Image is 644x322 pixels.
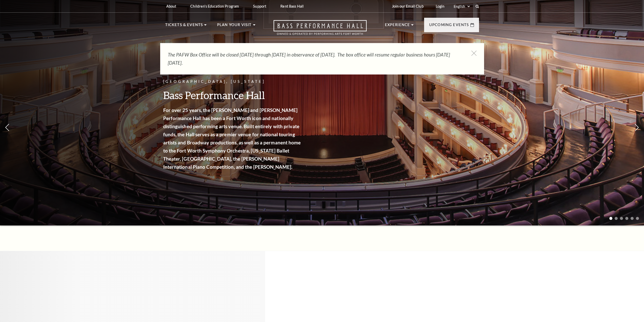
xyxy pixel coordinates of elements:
p: Plan Your Visit [217,22,252,31]
p: Support [253,4,266,8]
h3: Bass Performance Hall [163,89,302,102]
p: Upcoming Events [429,22,469,31]
p: About [166,4,176,8]
strong: For over 25 years, the [PERSON_NAME] and [PERSON_NAME] Performance Hall has been a Fort Worth ico... [163,107,301,170]
em: The PAFW Box Office will be closed [DATE] through [DATE] in observance of [DATE]. The box office ... [168,52,450,66]
p: Experience [385,22,410,31]
select: Select: [453,4,471,9]
p: Rent Bass Hall [280,4,304,8]
p: Children's Education Program [190,4,239,8]
p: Tickets & Events [165,22,203,31]
p: [GEOGRAPHIC_DATA], [US_STATE] [163,79,302,85]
